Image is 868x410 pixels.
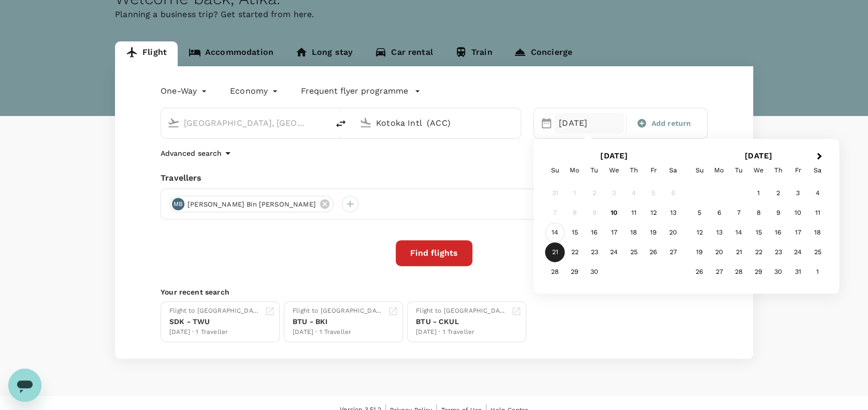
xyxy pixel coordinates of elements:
[545,203,565,223] div: Not available Sunday, September 7th, 2025
[542,151,686,160] h2: [DATE]
[169,316,261,327] div: SDK - TWU
[293,306,384,316] div: Flight to [GEOGRAPHIC_DATA]
[555,113,624,134] div: [DATE]
[178,41,284,66] a: Accommodation
[565,223,585,243] div: Choose Monday, September 15th, 2025
[364,41,444,66] a: Car rental
[689,223,709,243] div: Choose Sunday, October 12th, 2025
[604,223,624,243] div: Choose Wednesday, September 17th, 2025
[729,160,748,180] div: Tuesday
[689,243,709,262] div: Choose Sunday, October 19th, 2025
[115,41,178,66] a: Flight
[748,160,768,180] div: Wednesday
[709,243,729,262] div: Choose Monday, October 20th, 2025
[807,160,827,180] div: Saturday
[585,203,604,223] div: Not available Tuesday, September 9th, 2025
[689,262,709,282] div: Choose Sunday, October 26th, 2025
[624,160,644,180] div: Thursday
[184,115,307,131] input: Depart from
[169,306,261,316] div: Flight to [GEOGRAPHIC_DATA]
[585,223,604,243] div: Choose Tuesday, September 16th, 2025
[651,118,691,129] span: Add return
[644,160,663,180] div: Friday
[663,184,683,203] div: Not available Saturday, September 6th, 2025
[788,184,807,203] div: Choose Friday, October 3rd, 2025
[376,115,499,131] input: Going to
[624,203,644,223] div: Choose Thursday, September 11th, 2025
[161,172,707,184] div: Travellers
[644,203,663,223] div: Choose Friday, September 12th, 2025
[585,262,604,282] div: Choose Tuesday, September 30th, 2025
[230,83,280,99] div: Economy
[513,122,515,124] button: Open
[172,198,184,210] div: MB
[812,149,829,165] button: Next Month
[293,316,384,327] div: BTU - BKI
[788,223,807,243] div: Choose Friday, October 17th, 2025
[545,223,565,243] div: Choose Sunday, September 14th, 2025
[644,223,663,243] div: Choose Friday, September 19th, 2025
[416,316,507,327] div: BTU - CKUL
[585,160,604,180] div: Tuesday
[644,243,663,262] div: Choose Friday, September 26th, 2025
[768,262,788,282] div: Choose Thursday, October 30th, 2025
[788,262,807,282] div: Choose Friday, October 31st, 2025
[748,243,768,262] div: Choose Wednesday, October 22nd, 2025
[729,223,748,243] div: Choose Tuesday, October 14th, 2025
[689,160,709,180] div: Sunday
[663,243,683,262] div: Choose Saturday, September 27th, 2025
[748,184,768,203] div: Choose Wednesday, October 1st, 2025
[709,203,729,223] div: Choose Monday, October 6th, 2025
[748,203,768,223] div: Choose Wednesday, October 8th, 2025
[709,223,729,243] div: Choose Monday, October 13th, 2025
[585,243,604,262] div: Choose Tuesday, September 23rd, 2025
[768,223,788,243] div: Choose Thursday, October 16th, 2025
[396,240,472,266] button: Find flights
[444,41,503,66] a: Train
[788,203,807,223] div: Choose Friday, October 10th, 2025
[729,243,748,262] div: Choose Tuesday, October 21st, 2025
[686,151,831,160] h2: [DATE]
[624,184,644,203] div: Not available Thursday, September 4th, 2025
[181,199,322,210] span: [PERSON_NAME] Bin [PERSON_NAME]
[604,243,624,262] div: Choose Wednesday, September 24th, 2025
[768,160,788,180] div: Thursday
[161,287,707,297] p: Your recent search
[545,184,565,203] div: Not available Sunday, August 31st, 2025
[565,184,585,203] div: Not available Monday, September 1st, 2025
[503,41,583,66] a: Concierge
[416,306,507,316] div: Flight to [GEOGRAPHIC_DATA]
[624,223,644,243] div: Choose Thursday, September 18th, 2025
[301,85,408,97] p: Frequent flyer programme
[807,184,827,203] div: Choose Saturday, October 4th, 2025
[807,243,827,262] div: Choose Saturday, October 25th, 2025
[748,262,768,282] div: Choose Wednesday, October 29th, 2025
[565,262,585,282] div: Choose Monday, September 29th, 2025
[565,243,585,262] div: Choose Monday, September 22nd, 2025
[624,243,644,262] div: Choose Thursday, September 25th, 2025
[293,327,384,338] div: [DATE] · 1 Traveller
[788,243,807,262] div: Choose Friday, October 24th, 2025
[565,203,585,223] div: Not available Monday, September 8th, 2025
[807,223,827,243] div: Choose Saturday, October 18th, 2025
[807,262,827,282] div: Choose Saturday, November 1st, 2025
[748,223,768,243] div: Choose Wednesday, October 15th, 2025
[301,85,421,97] button: Frequent flyer programme
[663,223,683,243] div: Choose Saturday, September 20th, 2025
[416,327,507,338] div: [DATE] · 1 Traveller
[768,203,788,223] div: Choose Thursday, October 9th, 2025
[284,41,364,66] a: Long stay
[768,184,788,203] div: Choose Thursday, October 2nd, 2025
[729,203,748,223] div: Choose Tuesday, October 7th, 2025
[663,160,683,180] div: Saturday
[644,184,663,203] div: Not available Friday, September 5th, 2025
[604,184,624,203] div: Not available Wednesday, September 3rd, 2025
[565,160,585,180] div: Monday
[545,184,683,282] div: Month September, 2025
[545,160,565,180] div: Sunday
[169,196,334,212] div: MB[PERSON_NAME] Bin [PERSON_NAME]
[115,8,753,21] p: Planning a business trip? Get started from here.
[604,160,624,180] div: Wednesday
[807,203,827,223] div: Choose Saturday, October 11th, 2025
[729,262,748,282] div: Choose Tuesday, October 28th, 2025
